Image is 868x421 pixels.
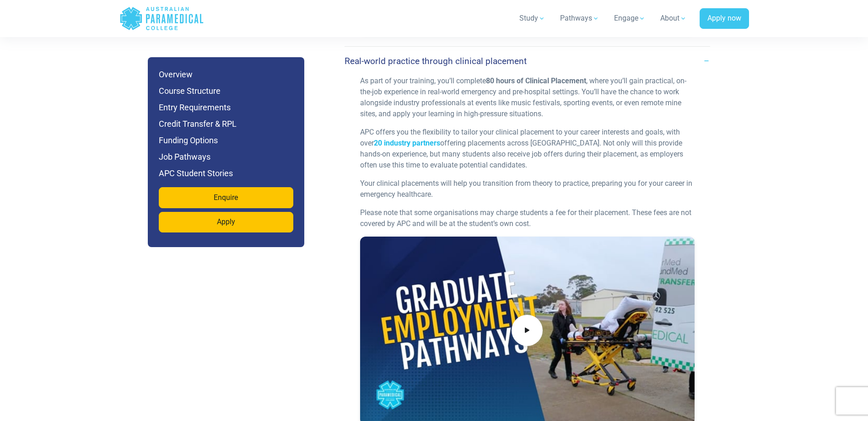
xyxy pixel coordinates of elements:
[119,4,204,33] a: Australian Paramedical College
[655,5,692,31] a: About
[700,8,749,29] a: Apply now
[555,5,605,31] a: Pathways
[486,76,586,85] strong: 80 hours of Clinical Placement
[609,5,651,31] a: Engage
[345,50,710,72] a: Real-world practice through clinical placement
[345,56,527,66] h4: Real-world practice through clinical placement
[360,207,695,229] p: Please note that some organisations may charge students a fee for their placement. These fees are...
[514,5,551,31] a: Study
[360,127,695,171] p: APC offers you the flexibility to tailor your clinical placement to your career interests and goa...
[360,178,695,200] p: Your clinical placements will help you transition from theory to practice, preparing you for your...
[360,76,695,119] p: As part of your training, you’ll complete , where you’ll gain practical, on-the-job experience in...
[374,139,440,147] a: 20 industry partners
